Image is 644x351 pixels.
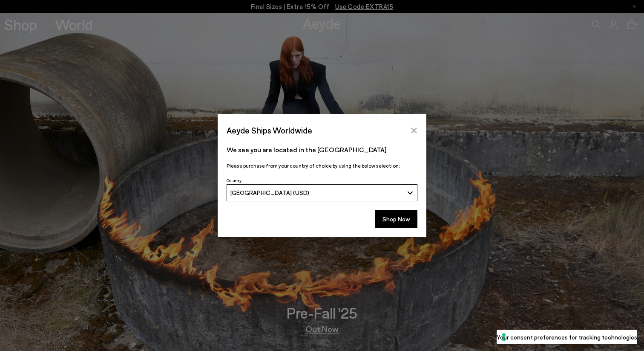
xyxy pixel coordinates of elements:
span: Aeyde Ships Worldwide [227,123,312,138]
button: Your consent preferences for tracking technologies [497,330,637,344]
p: We see you are located in the [GEOGRAPHIC_DATA] [227,145,417,155]
span: [GEOGRAPHIC_DATA] (USD) [230,189,309,196]
label: Your consent preferences for tracking technologies [497,333,637,342]
p: Please purchase from your country of choice by using the below selection: [227,162,417,170]
button: Close [408,124,420,137]
button: Shop Now [375,210,417,228]
span: Country [227,178,241,183]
